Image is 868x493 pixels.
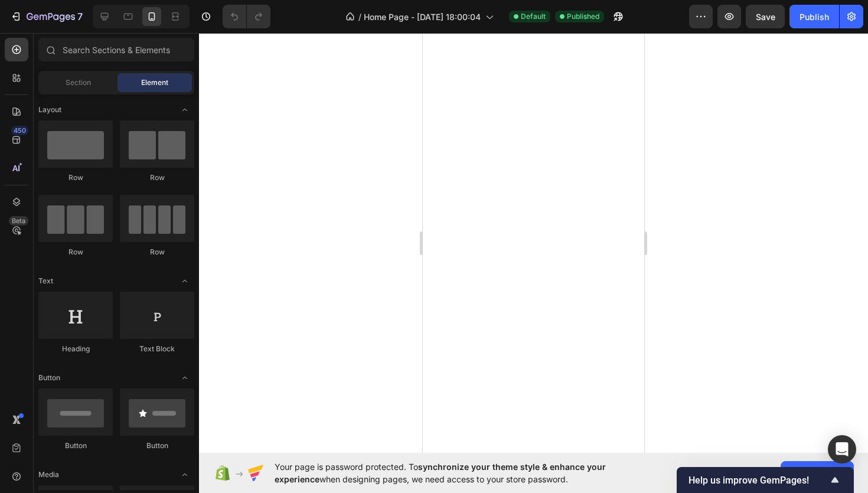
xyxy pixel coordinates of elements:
span: Toggle open [175,368,194,387]
div: Button [38,440,113,451]
div: Row [120,172,194,183]
span: Toggle open [175,465,194,484]
div: Heading [38,344,113,354]
iframe: Design area [423,33,644,453]
div: Row [38,172,113,183]
span: Default [521,11,546,22]
span: Toggle open [175,100,194,119]
span: Your page is password protected. To when designing pages, we need access to your store password. [275,461,652,485]
span: Published [567,11,599,22]
div: Row [120,247,194,257]
div: Button [120,440,194,451]
p: 7 [77,9,83,24]
span: Button [38,373,60,383]
div: Row [38,247,113,257]
span: Save [756,12,775,22]
div: Open Intercom Messenger [828,435,856,463]
span: Text [38,276,53,286]
span: Home Page - [DATE] 18:00:04 [364,11,481,23]
input: Search Sections & Elements [38,38,194,61]
span: Help us improve GemPages! [688,475,828,486]
span: Toggle open [175,272,194,290]
button: 7 [5,5,88,28]
button: Publish [789,5,839,28]
div: Publish [800,11,829,23]
div: Undo/Redo [223,5,270,28]
button: Save [746,5,785,28]
button: Show survey - Help us improve GemPages! [688,473,842,487]
div: 450 [11,126,28,135]
span: / [358,11,361,23]
span: Media [38,469,59,480]
span: Layout [38,105,61,115]
div: Text Block [120,344,194,354]
span: synchronize your theme style & enhance your experience [275,462,606,484]
span: Element [141,77,168,88]
button: Allow access [781,461,854,485]
div: Beta [9,216,28,226]
span: Section [66,77,91,88]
